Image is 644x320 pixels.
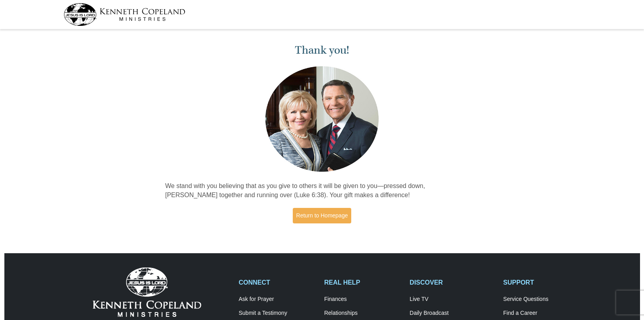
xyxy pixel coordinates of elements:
[324,296,401,303] a: Finances
[165,44,479,57] h1: Thank you!
[165,182,479,200] p: We stand with you believing that as you give to others it will be given to you—pressed down, [PER...
[324,310,401,317] a: Relationships
[410,310,495,317] a: Daily Broadcast
[503,279,580,286] h2: SUPPORT
[410,296,495,303] a: Live TV
[239,310,316,317] a: Submit a Testimony
[239,279,316,286] h2: CONNECT
[293,208,352,223] a: Return to Homepage
[503,296,580,303] a: Service Questions
[93,268,201,317] img: Kenneth Copeland Ministries
[263,64,381,174] img: Kenneth and Gloria
[64,3,185,26] img: kcm-header-logo.svg
[503,310,580,317] a: Find a Career
[410,279,495,286] h2: DISCOVER
[239,296,316,303] a: Ask for Prayer
[324,279,401,286] h2: REAL HELP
